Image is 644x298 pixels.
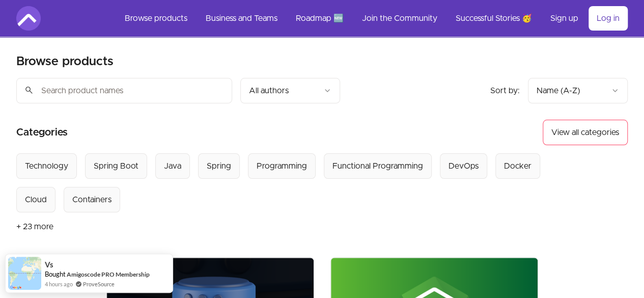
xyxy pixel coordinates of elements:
button: + 23 more [16,212,53,241]
button: Product sort options [528,78,628,103]
span: vs [45,260,53,269]
a: ProveSource [83,280,115,288]
div: Containers [72,194,111,206]
a: Successful Stories 🥳 [447,6,540,31]
img: provesource social proof notification image [8,257,41,290]
a: Roadmap 🆕 [288,6,352,31]
div: Programming [257,160,307,172]
img: Amigoscode logo [16,6,41,31]
a: Sign up [542,6,586,31]
span: 4 hours ago [45,280,73,288]
input: Search product names [16,78,232,103]
div: Cloud [25,194,47,206]
div: DevOps [449,160,479,172]
a: Browse products [117,6,195,31]
div: Docker [504,160,531,172]
button: Filter by author [240,78,340,103]
a: Amigoscode PRO Membership [67,270,150,279]
div: Technology [25,160,68,172]
span: Sort by: [490,87,520,95]
a: Log in [589,6,628,31]
a: Join the Community [354,6,445,31]
button: View all categories [543,120,628,145]
div: Spring [207,160,231,172]
div: Functional Programming [332,160,423,172]
span: search [24,83,34,97]
div: Java [164,160,181,172]
span: Bought [45,270,66,278]
div: Spring Boot [94,160,138,172]
a: Business and Teams [198,6,286,31]
h2: Categories [16,120,68,145]
h2: Browse products [16,53,114,70]
nav: Main [117,6,628,31]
